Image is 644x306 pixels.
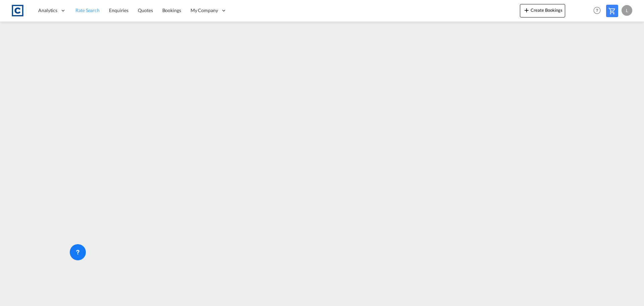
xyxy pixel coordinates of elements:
span: My Company [191,7,218,14]
div: L [622,5,632,16]
span: Quotes [138,7,153,13]
span: Bookings [162,7,181,13]
span: Enquiries [109,7,128,13]
span: Rate Search [75,7,100,13]
div: Help [591,5,606,17]
img: 1fdb9190129311efbfaf67cbb4249bed.jpeg [10,3,25,18]
button: icon-plus 400-fgCreate Bookings [520,4,565,17]
md-icon: icon-plus 400-fg [523,6,531,14]
span: Help [591,5,603,16]
span: Analytics [38,7,57,14]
